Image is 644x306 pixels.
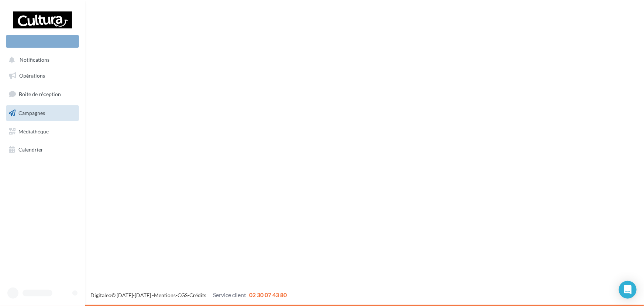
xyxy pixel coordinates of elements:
span: © [DATE]-[DATE] - - - [90,292,287,298]
a: CGS [178,292,187,298]
span: Campagnes [18,110,45,116]
span: Médiathèque [18,128,49,134]
a: Boîte de réception [4,86,80,102]
span: Boîte de réception [19,91,61,97]
a: Médiathèque [4,124,80,139]
span: 02 30 07 43 80 [249,291,287,298]
a: Campagnes [4,105,80,121]
a: Calendrier [4,142,80,157]
span: Service client [213,291,246,298]
a: Opérations [4,68,80,84]
span: Notifications [20,57,49,63]
div: Nouvelle campagne [6,35,79,48]
a: Crédits [189,292,206,298]
div: Open Intercom Messenger [619,281,637,299]
span: Opérations [19,72,45,79]
span: Calendrier [18,146,43,153]
a: Mentions [154,292,176,298]
a: Digitaleo [90,292,111,298]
